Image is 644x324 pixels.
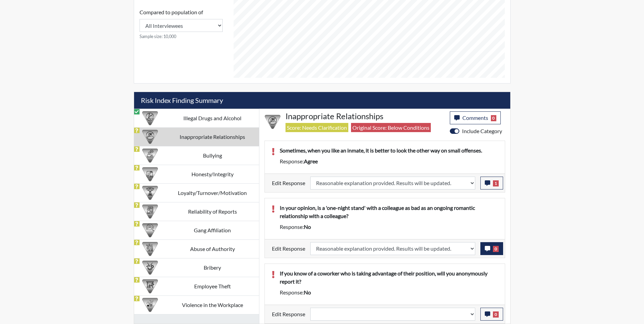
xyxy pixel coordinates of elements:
[450,111,501,124] button: Comments0
[480,242,503,255] button: 0
[280,269,498,286] p: If you know of a coworker who is taking advantage of their position, will you anonymously report it?
[140,8,203,16] label: Compared to population of
[142,260,158,275] img: CATEGORY%20ICON-03.c5611939.png
[304,223,311,230] span: no
[142,278,158,294] img: CATEGORY%20ICON-07.58b65e52.png
[305,177,480,190] div: Update the test taker's response, the change might impact the score
[142,148,158,163] img: CATEGORY%20ICON-04.6d01e8fa.png
[166,109,259,127] td: Illegal Drugs and Alcohol
[142,166,158,182] img: CATEGORY%20ICON-11.a5f294f4.png
[351,123,431,132] span: Original Score: Below Conditions
[142,241,158,257] img: CATEGORY%20ICON-01.94e51fac.png
[491,115,497,121] span: 0
[166,221,259,239] td: Gang Affiliation
[134,92,510,109] h5: Risk Index Finding Summary
[142,110,158,126] img: CATEGORY%20ICON-12.0f6f1024.png
[305,308,480,321] div: Update the test taker's response, the change might impact the score
[166,239,259,258] td: Abuse of Authority
[142,129,158,145] img: CATEGORY%20ICON-14.139f8ef7.png
[166,295,259,314] td: Violence in the Workplace
[493,246,499,252] span: 0
[166,127,259,146] td: Inappropriate Relationships
[275,157,503,165] div: Response:
[275,288,503,296] div: Response:
[493,311,499,318] span: 0
[280,204,498,220] p: In your opinion, is a 'one-night stand' with a colleague as bad as an ongoing romantic relationsh...
[280,146,498,155] p: Sometimes, when you like an inmate, it is better to look the other way on small offenses.
[275,223,503,231] div: Response:
[480,308,503,321] button: 0
[305,242,480,255] div: Update the test taker's response, the change might impact the score
[462,127,502,135] label: Include Category
[272,177,305,190] label: Edit Response
[140,33,223,40] small: Sample size: 10,000
[304,158,318,164] span: agree
[142,204,158,219] img: CATEGORY%20ICON-20.4a32fe39.png
[142,297,158,313] img: CATEGORY%20ICON-26.eccbb84f.png
[166,183,259,202] td: Loyalty/Turnover/Motivation
[166,146,259,165] td: Bullying
[493,180,499,186] span: 1
[462,114,488,121] span: Comments
[140,8,223,40] div: Consistency Score comparison among population
[166,165,259,183] td: Honesty/Integrity
[272,242,305,255] label: Edit Response
[480,177,503,190] button: 1
[166,202,259,221] td: Reliability of Reports
[286,111,445,121] h4: Inappropriate Relationships
[142,222,158,238] img: CATEGORY%20ICON-02.2c5dd649.png
[286,123,348,132] span: Score: Needs Clarification
[304,289,311,295] span: no
[142,185,158,201] img: CATEGORY%20ICON-17.40ef8247.png
[166,258,259,277] td: Bribery
[272,308,305,321] label: Edit Response
[166,277,259,295] td: Employee Theft
[265,114,280,130] img: CATEGORY%20ICON-14.139f8ef7.png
